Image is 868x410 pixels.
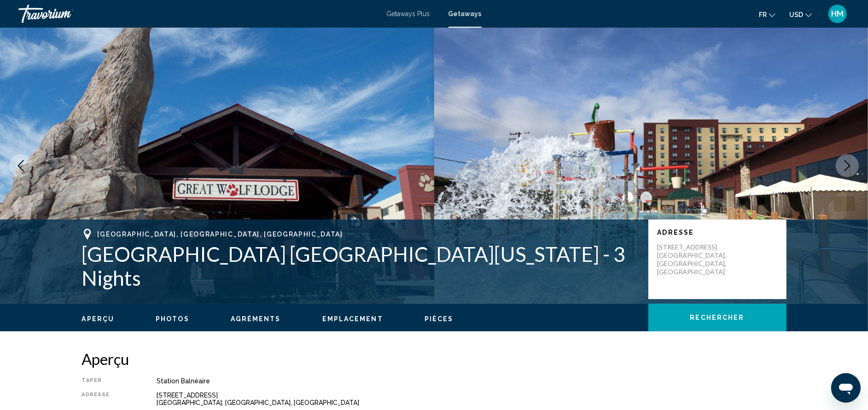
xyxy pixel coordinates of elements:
span: HM [832,9,844,18]
iframe: Bouton de lancement de la fenêtre de messagerie [831,373,861,403]
button: Rechercher [648,304,786,331]
button: Previous image [9,154,32,177]
p: Adresse [658,229,777,236]
span: Rechercher [690,314,745,322]
button: Change language [759,8,775,21]
button: Next image [836,154,859,177]
h1: [GEOGRAPHIC_DATA] [GEOGRAPHIC_DATA][US_STATE] - 3 Nights [82,242,639,290]
div: Adresse [82,392,134,406]
div: [STREET_ADDRESS] [GEOGRAPHIC_DATA], [GEOGRAPHIC_DATA], [GEOGRAPHIC_DATA] [157,392,786,406]
a: Travorium [18,5,378,23]
h2: Aperçu [82,350,786,368]
button: User Menu [826,4,850,23]
button: Agréments [231,315,281,323]
a: Getaways Plus [387,10,430,17]
p: [STREET_ADDRESS] [GEOGRAPHIC_DATA], [GEOGRAPHIC_DATA], [GEOGRAPHIC_DATA] [658,243,731,276]
span: fr [759,11,767,18]
button: Photos [156,315,189,323]
div: Station balnéaire [157,377,786,385]
div: Taper [82,377,134,385]
span: USD [789,11,803,18]
button: Aperçu [82,315,115,323]
button: Emplacement [322,315,383,323]
span: [GEOGRAPHIC_DATA], [GEOGRAPHIC_DATA], [GEOGRAPHIC_DATA] [98,231,343,238]
a: Getaways [449,10,482,17]
button: Pièces [425,315,454,323]
button: Change currency [789,8,812,21]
